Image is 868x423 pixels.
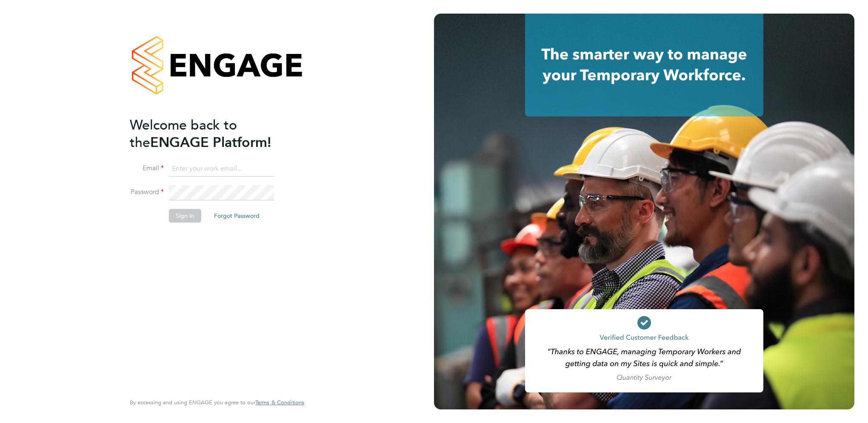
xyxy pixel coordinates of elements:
h2: ENGAGE Platform! [130,116,296,151]
label: Password [130,188,164,197]
a: Terms & Conditions [255,399,304,406]
label: Email [130,164,164,173]
span: Terms & Conditions [255,399,304,406]
button: Forgot Password [207,209,266,223]
input: Enter your work email... [169,161,274,177]
span: By accessing and using ENGAGE you agree to our [130,399,304,406]
button: Sign In [169,209,201,223]
span: Welcome back to the [130,117,237,151]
